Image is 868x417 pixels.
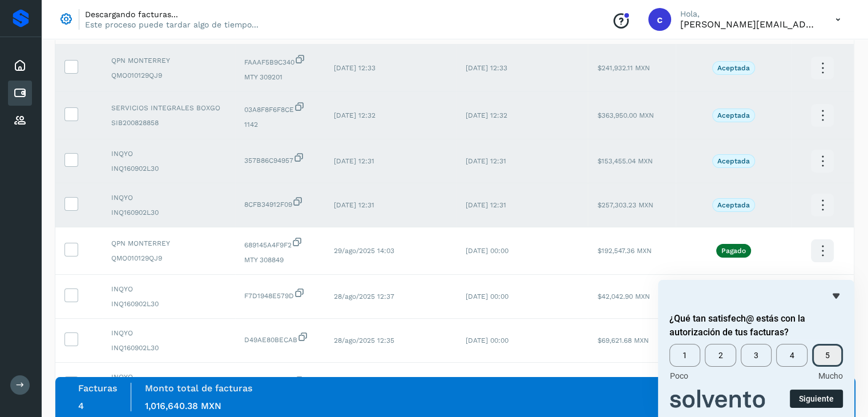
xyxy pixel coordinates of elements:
span: $153,455.04 MXN [597,157,652,165]
p: Descargando facturas... [85,9,259,19]
span: [DATE] 12:32 [466,111,507,119]
span: 3 [741,344,772,367]
span: [DATE] 12:32 [334,111,376,119]
span: Mucho [818,371,843,380]
span: 2 [705,344,736,367]
span: INQ160902L30 [111,207,226,218]
span: D49AE80BECAB [244,331,316,345]
span: 357B86C94957 [244,152,316,166]
span: [DATE] 00:00 [466,336,508,344]
p: Hola, [680,9,817,19]
span: [DATE] 12:31 [334,157,374,165]
span: 5 [812,344,843,367]
p: Aceptada [717,201,750,209]
label: Facturas [78,383,117,394]
label: Monto total de facturas [145,383,252,394]
span: INQYO [111,193,226,203]
div: Cuentas por pagar [8,81,32,106]
p: Aceptada [717,64,750,72]
div: ¿Qué tan satisfech@ estás con la autorización de tus facturas? Select an option from 1 to 5, with... [669,344,843,380]
span: 689145A4F9F2 [244,236,316,250]
span: 29/ago/2025 14:03 [334,247,394,255]
span: 8CFB34912F09 [244,196,316,210]
span: [DATE] 00:00 [466,247,508,255]
span: INQ160902L30 [111,299,226,309]
span: 1,016,640.38 MXN [145,400,221,411]
div: Proveedores [8,108,32,133]
span: INQYO [111,284,226,294]
span: F7D1948E579D [244,287,316,301]
span: $42,042.90 MXN [597,292,649,300]
span: $69,621.68 MXN [597,336,648,344]
p: Aceptada [717,157,750,165]
p: carlos.pacheco@merq.com.mx [680,19,817,30]
span: [DATE] 12:33 [466,64,507,72]
button: Ocultar encuesta [829,289,843,303]
button: Siguiente pregunta [790,390,843,408]
span: [DATE] 00:00 [466,292,508,300]
h2: ¿Qué tan satisfech@ estás con la autorización de tus facturas? Select an option from 1 to 5, with... [669,312,843,339]
p: Aceptada [717,111,750,119]
span: INQ160902L30 [111,163,226,174]
span: 28/ago/2025 12:37 [334,292,394,300]
span: 28/ago/2025 12:35 [334,336,394,344]
span: 1142 [244,119,316,130]
span: [DATE] 12:31 [466,201,506,209]
span: $241,932.11 MXN [597,64,649,72]
span: SIB200828858 [111,118,226,128]
div: Inicio [8,53,32,78]
span: QMO010129QJ9 [111,253,226,263]
span: QPN MONTERREY [111,238,226,248]
div: ¿Qué tan satisfech@ estás con la autorización de tus facturas? Select an option from 1 to 5, with... [669,289,843,408]
span: [DATE] 12:31 [466,157,506,165]
span: $363,950.00 MXN [597,111,653,119]
span: 1 [669,344,700,367]
span: $192,547.36 MXN [597,247,651,255]
span: QMO010129QJ9 [111,70,226,81]
span: Poco [669,371,688,380]
span: MTY 309201 [244,72,316,82]
span: INQYO [111,372,226,382]
p: Este proceso puede tardar algo de tiempo... [85,19,259,30]
span: 4 [776,344,807,367]
span: SERVICIOS INTEGRALES BOXGO [111,103,226,113]
span: MTY 308849 [244,255,316,265]
span: $257,303.23 MXN [597,201,653,209]
span: 4 [78,400,84,411]
span: [DATE] 12:31 [334,201,374,209]
span: INQYO [111,149,226,159]
span: 03A8F8F6F8CE [244,101,316,115]
span: INQ160902L30 [111,343,226,353]
span: INQYO [111,328,226,338]
span: FAAAF5B9C340 [244,54,316,67]
span: 894E5551C2C5 [244,375,316,389]
span: QPN MONTERREY [111,55,226,66]
p: Pagado [721,247,746,255]
span: [DATE] 12:33 [334,64,376,72]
